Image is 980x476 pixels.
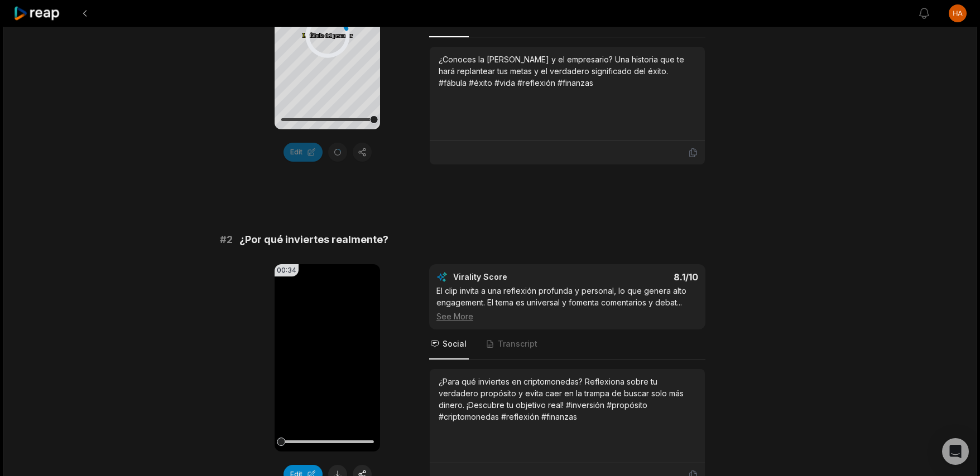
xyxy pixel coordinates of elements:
[942,438,969,465] div: Open Intercom Messenger
[275,264,380,451] video: Your browser does not support mp4 format.
[429,329,705,360] nav: Tabs
[220,232,233,247] span: # 2
[239,232,388,247] span: ¿Por qué inviertes realmente?
[453,271,573,283] div: Virality Score
[579,271,699,283] div: 8.1 /10
[498,338,537,349] span: Transcript
[439,54,696,89] div: ¿Conoces la [PERSON_NAME] y el empresario? Una historia que te hará replantear tus metas y el ver...
[436,285,698,322] div: El clip invita a una reflexión profunda y personal, lo que genera alto engagement. El tema es uni...
[284,143,323,162] button: Edit
[443,338,467,349] span: Social
[436,310,698,322] div: See More
[439,376,696,422] div: ¿Para qué inviertes en criptomonedas? Reflexiona sobre tu verdadero propósito y evita caer en la ...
